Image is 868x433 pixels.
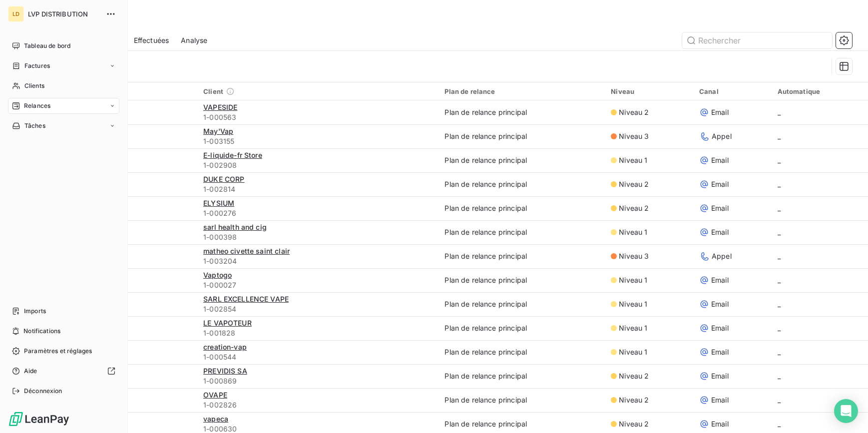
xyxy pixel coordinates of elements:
a: Aide [8,363,119,379]
span: LVP DISTRIBUTION [28,10,100,18]
span: Analyse [181,35,207,45]
span: 1-002854 [203,304,433,314]
span: Email [711,371,729,381]
span: Niveau 3 [619,251,649,261]
span: _ [778,180,781,188]
span: _ [778,420,781,428]
span: 1-000027 [203,280,433,290]
td: Plan de relance principal [438,364,605,388]
span: Niveau 1 [619,227,647,237]
div: Niveau [611,87,687,95]
a: Tâches [8,118,119,134]
span: _ [778,300,781,308]
span: 1-000544 [203,352,433,362]
span: OVAPE [203,391,227,399]
span: Email [711,419,729,429]
span: sarl health and cig [203,223,267,231]
td: Plan de relance principal [438,148,605,172]
td: Plan de relance principal [438,172,605,196]
td: Plan de relance principal [438,340,605,364]
input: Rechercher [682,32,832,48]
span: Niveau 1 [619,155,647,165]
div: Canal [699,87,766,95]
span: Client [203,87,223,95]
span: Appel [712,251,732,261]
span: Niveau 3 [619,131,649,141]
span: creation-vap [203,343,247,351]
td: Plan de relance principal [438,220,605,244]
span: Déconnexion [24,387,62,396]
span: Email [711,347,729,357]
span: Email [711,107,729,117]
span: Aide [24,367,37,376]
span: Factures [24,61,50,70]
span: Niveau 2 [619,395,649,405]
span: Niveau 2 [619,107,649,117]
span: Email [711,395,729,405]
a: Clients [8,78,119,94]
span: _ [778,108,781,116]
img: Logo LeanPay [8,411,70,427]
span: 1-002814 [203,184,433,194]
td: Plan de relance principal [438,124,605,148]
span: Tableau de bord [24,41,70,50]
span: Niveau 2 [619,203,649,213]
span: Email [711,155,729,165]
a: Relances [8,98,119,114]
span: VAPESIDE [203,103,237,111]
span: 1-003204 [203,256,433,266]
span: 1-002826 [203,400,433,410]
span: Email [711,203,729,213]
a: Paramètres et réglages [8,343,119,359]
span: Email [711,299,729,309]
span: _ [778,228,781,236]
span: Email [711,323,729,333]
span: Niveau 2 [619,371,649,381]
span: _ [778,348,781,356]
span: Paramètres et réglages [24,347,92,356]
td: Plan de relance principal [438,244,605,268]
span: Niveau 2 [619,419,649,429]
span: _ [778,132,781,140]
span: LE VAPOTEUR [203,319,252,327]
span: Email [711,227,729,237]
td: Plan de relance principal [438,292,605,316]
span: May'Vap [203,127,233,135]
a: Factures [8,58,119,74]
span: Niveau 2 [619,179,649,189]
span: Tâches [24,121,45,130]
span: _ [778,276,781,284]
span: ELYSIUM [203,199,234,207]
span: _ [778,204,781,212]
a: Tableau de bord [8,38,119,54]
div: LD [8,6,24,22]
td: Plan de relance principal [438,268,605,292]
td: Plan de relance principal [438,196,605,220]
span: 1-000869 [203,376,433,386]
span: DUKE CORP [203,175,244,183]
span: Effectuées [134,35,169,45]
div: Open Intercom Messenger [834,399,858,423]
span: Notifications [23,327,60,336]
div: Plan de relance [444,87,599,95]
span: Niveau 1 [619,299,647,309]
span: Niveau 1 [619,323,647,333]
span: matheo civette saint clair [203,247,290,255]
span: Appel [712,131,732,141]
span: Niveau 1 [619,275,647,285]
span: _ [778,372,781,380]
span: _ [778,252,781,260]
span: 1-003155 [203,136,433,146]
span: SARL EXCELLENCE VAPE [203,295,289,303]
span: Niveau 1 [619,347,647,357]
div: Automatique [778,87,862,95]
span: Relances [24,101,50,110]
span: Email [711,179,729,189]
span: 1-001828 [203,328,433,338]
span: E-liquide-fr Store [203,151,262,159]
span: 1-000398 [203,232,433,242]
span: PREVIDIS SA [203,367,247,375]
span: Imports [24,307,46,316]
span: Vaptogo [203,271,232,279]
span: 1-000563 [203,112,433,122]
